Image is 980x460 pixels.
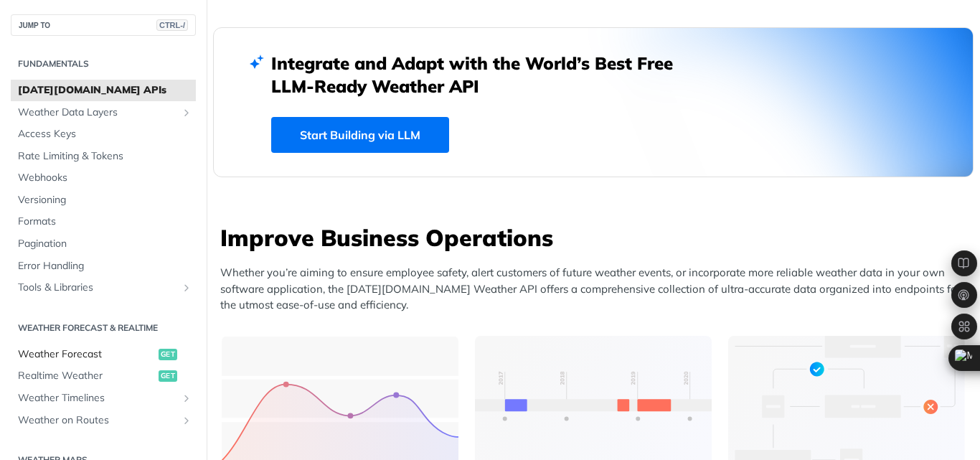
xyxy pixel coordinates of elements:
span: Versioning [18,193,192,207]
span: get [159,349,177,360]
span: get [159,370,177,382]
span: [DATE][DOMAIN_NAME] APIs [18,83,192,98]
p: Whether you’re aiming to ensure employee safety, alert customers of future weather events, or inc... [220,265,974,314]
span: Weather Data Layers [18,105,177,120]
span: Weather on Routes [18,413,177,428]
span: Error Handling [18,259,192,273]
span: Access Keys [18,127,192,141]
h3: Improve Business Operations [220,222,974,253]
button: Show subpages for Tools & Libraries [181,282,192,294]
span: Weather Timelines [18,391,177,405]
a: Realtime Weatherget [11,365,196,387]
button: Show subpages for Weather on Routes [181,415,192,426]
a: Pagination [11,233,196,255]
a: Formats [11,211,196,233]
a: Error Handling [11,255,196,277]
a: Start Building via LLM [271,117,449,153]
span: Realtime Weather [18,369,155,383]
a: [DATE][DOMAIN_NAME] APIs [11,80,196,101]
button: Show subpages for Weather Timelines [181,393,192,404]
button: Show subpages for Weather Data Layers [181,107,192,118]
a: Weather Forecastget [11,344,196,365]
a: Weather Data LayersShow subpages for Weather Data Layers [11,102,196,123]
button: JUMP TOCTRL-/ [11,14,196,36]
a: Webhooks [11,167,196,189]
span: Pagination [18,237,192,251]
a: Tools & LibrariesShow subpages for Tools & Libraries [11,277,196,299]
h2: Weather Forecast & realtime [11,321,196,334]
span: Formats [18,215,192,229]
span: Webhooks [18,171,192,185]
a: Versioning [11,189,196,211]
a: Access Keys [11,123,196,145]
a: Weather on RoutesShow subpages for Weather on Routes [11,410,196,431]
span: Weather Forecast [18,347,155,362]
h2: Fundamentals [11,57,196,70]
a: Rate Limiting & Tokens [11,146,196,167]
h2: Integrate and Adapt with the World’s Best Free LLM-Ready Weather API [271,52,694,98]
a: Weather TimelinesShow subpages for Weather Timelines [11,388,196,409]
span: CTRL-/ [156,19,188,31]
span: Rate Limiting & Tokens [18,149,192,164]
span: Tools & Libraries [18,281,177,295]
